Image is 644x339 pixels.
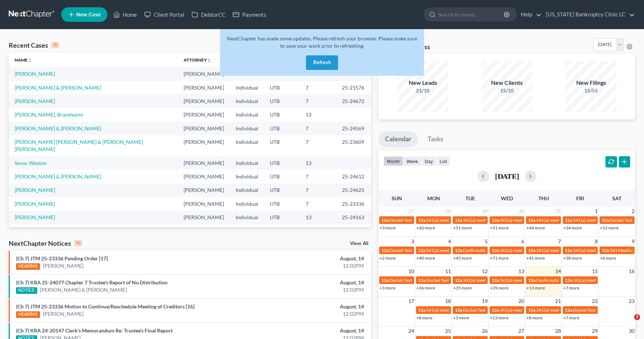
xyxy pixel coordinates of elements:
a: [PERSON_NAME], Brandwynn [15,111,83,118]
a: +12 more [600,225,619,230]
button: month [384,156,403,166]
span: 12a [602,217,609,223]
span: 12a [381,217,389,223]
div: August, 14 [253,279,364,286]
span: Docket Text: for [PERSON_NAME] & [PERSON_NAME] [389,277,493,283]
span: 23 [628,297,635,306]
i: unfold_more [28,58,32,63]
td: [PERSON_NAME] [178,184,230,197]
span: 341(a) meeting for [PERSON_NAME] [426,248,496,253]
td: 7 [300,122,336,135]
td: 7 [300,170,336,183]
a: (Ch 7) JTM 25-23336 Pending Order [17] [16,255,108,261]
td: Individual [230,224,264,238]
td: 7 [300,184,336,197]
a: +6 more [600,255,616,261]
span: 10 [408,267,415,276]
div: 15/55 [566,87,617,94]
td: [PERSON_NAME] [178,211,230,224]
a: +7 more [563,315,579,320]
span: 14 [554,267,562,276]
div: August, 14 [253,255,364,262]
a: +8 more [416,315,432,320]
div: HEARING [16,311,40,318]
a: (Ch 7) KRA 24-20147 Clerk's Memorandum Re: Trustee's Final Report [16,327,173,334]
span: 12a [528,277,535,283]
span: 12a [528,248,535,253]
td: UTB [264,224,300,238]
span: 341(a) meeting for [PERSON_NAME] [500,277,570,283]
a: Attorneyunfold_more [184,57,211,63]
div: 12:02PM [253,262,364,269]
td: Individual [230,197,264,210]
span: 12a [492,248,499,253]
div: August, 14 [253,327,364,334]
a: View All [350,241,368,246]
span: 12a [565,217,572,223]
td: [PERSON_NAME] [178,170,230,183]
td: 7 [300,81,336,94]
td: 25-24625 [336,184,371,197]
span: 24 [408,327,415,335]
span: 341(a) meeting for [PERSON_NAME] [573,217,643,223]
a: +3 more [380,225,396,230]
a: +38 more [563,255,582,261]
td: 7 [300,135,336,156]
div: 15 [51,42,59,48]
span: 12a [455,307,462,313]
a: +45 more [453,255,472,261]
span: 3 [634,314,640,320]
span: Docket Text: for [PERSON_NAME] & [PERSON_NAME] [389,248,493,253]
div: HEARING [16,263,40,270]
td: Individual [230,94,264,108]
td: UTB [264,108,300,122]
span: 1 [594,207,598,216]
span: 12 [481,267,488,276]
span: 17 [408,297,415,306]
a: (Ch 7) KRA 25-24077 Chapter 7 Trustee's Report of No Distribution [16,279,168,285]
span: 12a [418,277,425,283]
span: 13 [518,267,525,276]
td: 13 [300,211,336,224]
td: 25-24569 [336,122,371,135]
td: [PERSON_NAME] [178,224,230,238]
a: +51 more [490,225,508,230]
div: 12:02PM [253,286,364,293]
span: 31 [554,207,562,216]
div: 10 [74,240,82,247]
span: 12a [565,277,572,283]
span: 26 [481,327,488,335]
span: 341(a) meeting for [PERSON_NAME] [426,217,496,223]
td: UTB [264,211,300,224]
td: Individual [230,184,264,197]
div: New Leads [397,79,448,87]
a: [PERSON_NAME] [15,71,55,77]
td: Individual [230,156,264,170]
td: UTB [264,94,300,108]
a: +3 more [380,285,396,291]
span: Docket Text: for Crystal [PERSON_NAME] [463,307,542,313]
td: UTB [264,122,300,135]
td: [PERSON_NAME] [178,81,230,94]
a: [US_STATE] Bankruptcy Clinic LC [542,8,635,21]
span: Tue [466,195,475,201]
span: Docket Text: for [PERSON_NAME] [426,277,491,283]
span: 341(a) meeting for [PERSON_NAME] & [PERSON_NAME] [500,307,609,313]
div: 12:02PM [253,310,364,318]
a: +7 more [563,285,579,291]
span: 12a [418,307,425,313]
span: 12a [418,248,425,253]
a: [PERSON_NAME] & [PERSON_NAME] [40,286,127,293]
a: Snow, Weston [15,160,47,166]
span: 12a [528,307,535,313]
span: 15 [591,267,598,276]
a: [PERSON_NAME] & [PERSON_NAME] [15,173,101,180]
a: Calendar [378,131,418,147]
td: 13 [300,108,336,122]
a: +13 more [526,285,545,291]
a: Client Portal [141,8,188,21]
input: Search by name... [438,8,505,21]
button: Refresh [306,55,338,70]
a: +2 more [380,255,396,261]
a: +34 more [563,225,582,230]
